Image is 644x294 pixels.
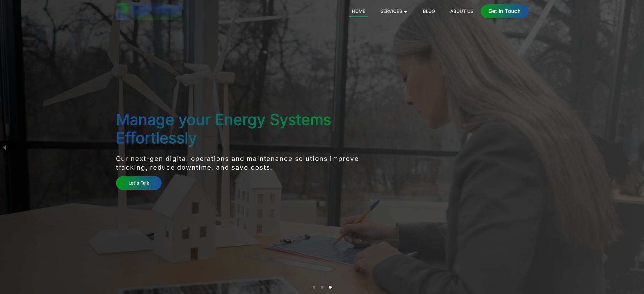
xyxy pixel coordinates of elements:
[116,176,162,190] a: Let's Talk
[349,7,368,17] a: Home
[116,111,391,147] h2: Manage your Energy Systems Effortlessly
[448,7,476,15] a: About Us
[313,286,315,289] li: slide item 1
[321,286,324,289] li: slide item 2
[329,286,332,289] li: slide item 3
[116,154,391,172] p: Our next-gen digital operations and maintenance solutions improve tracking, reduce downtime, and ...
[420,7,437,15] a: Blog
[378,7,410,15] a: Services 🞃
[481,4,528,18] a: Get in Touch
